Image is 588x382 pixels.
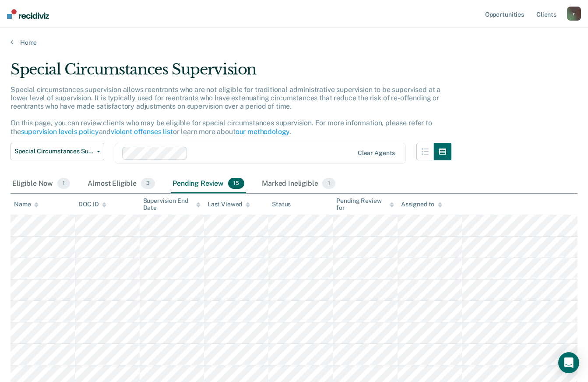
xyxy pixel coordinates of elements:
div: Special Circumstances Supervision [11,60,451,85]
button: Special Circumstances Supervision [11,143,104,160]
span: 1 [322,178,335,189]
a: violent offenses list [111,127,173,136]
button: r [567,7,581,21]
div: Last Viewed [208,201,250,208]
div: Status [272,201,291,208]
div: Name [14,201,39,208]
span: 1 [57,178,70,189]
div: Clear agents [358,149,395,157]
div: Almost Eligible3 [86,174,157,194]
div: Supervision End Date [143,197,201,212]
p: Special circumstances supervision allows reentrants who are not eligible for traditional administ... [11,85,440,136]
span: Special Circumstances Supervision [14,148,93,155]
span: 3 [141,178,155,189]
a: supervision levels policy [21,127,99,136]
div: DOC ID [78,201,106,208]
div: Pending Review for [336,197,394,212]
a: our methodology [236,127,290,136]
span: 15 [228,178,244,189]
img: Recidiviz [7,9,49,19]
div: Open Intercom Messenger [558,352,579,373]
div: Pending Review15 [171,174,246,194]
div: Marked Ineligible1 [260,174,337,194]
div: Eligible Now1 [11,174,72,194]
a: Home [11,39,577,46]
div: Assigned to [401,201,442,208]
